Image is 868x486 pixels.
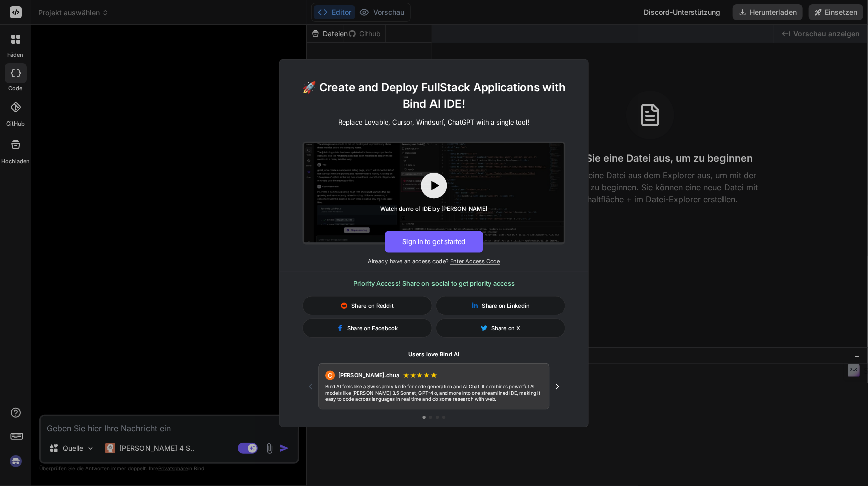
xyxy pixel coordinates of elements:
[293,78,575,112] h1: 🚀 Create and Deploy FullStack Applications with Bind AI IDE!
[303,378,319,394] button: Previous testimonial
[410,370,417,380] span: ★
[423,370,430,380] span: ★
[280,257,588,265] p: Already have an access code?
[347,324,398,332] span: Share on Facebook
[491,324,520,332] span: Share on X
[325,370,335,380] div: C
[430,370,438,380] span: ★
[303,350,566,358] h1: Users love Bind AI
[338,117,530,127] p: Replace Lovable, Cursor, Windsurf, ChatGPT with a single tool!
[385,231,483,252] button: Sign in to get started
[417,370,424,380] span: ★
[423,416,426,419] button: Go to testimonial 1
[436,416,439,419] button: Go to testimonial 3
[482,301,530,309] span: Share on Linkedin
[303,278,566,288] h3: Priority Access! Share on social to get priority access
[325,383,543,402] p: Bind AI feels like a Swiss army knife for code generation and AI Chat. It combines powerful AI mo...
[450,257,500,264] span: Enter Access Code
[338,371,400,379] span: [PERSON_NAME].chua
[429,416,432,419] button: Go to testimonial 2
[381,205,488,213] div: Watch demo of IDE by [PERSON_NAME]
[549,378,565,394] button: Next testimonial
[442,416,445,419] button: Go to testimonial 4
[403,370,410,380] span: ★
[351,301,394,309] span: Share on Reddit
